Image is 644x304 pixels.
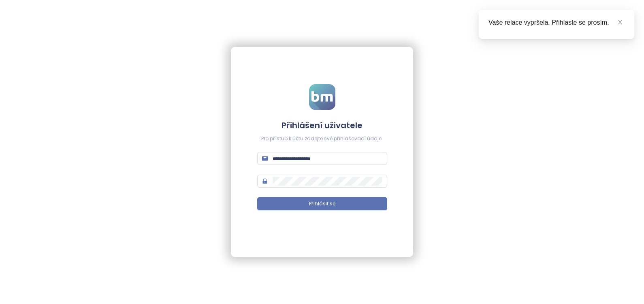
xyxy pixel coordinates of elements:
[262,156,268,161] span: mail
[617,19,623,25] span: close
[309,84,335,110] img: logo
[309,200,335,208] span: Přihlásit se
[257,197,387,210] button: Přihlásit se
[262,178,268,184] span: lock
[257,135,387,143] div: Pro přístup k účtu zadejte své přihlašovací údaje.
[257,120,387,131] h4: Přihlášení uživatele
[488,18,625,27] div: Vaše relace vypršela. Přihlaste se prosím.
